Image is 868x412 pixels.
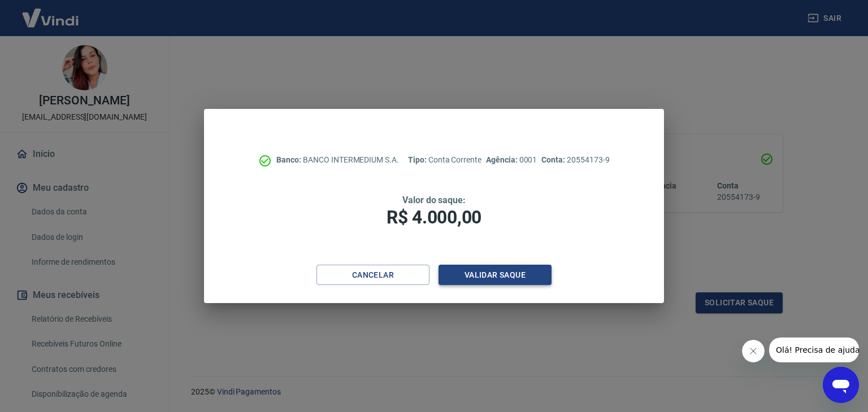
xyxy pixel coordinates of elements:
[823,367,859,403] iframe: Botão para abrir a janela de mensagens
[402,195,466,205] span: Valor do saque:
[387,207,481,228] span: R$ 4.000,00
[7,8,95,17] span: Olá! Precisa de ajuda?
[541,155,567,164] span: Conta:
[769,338,859,362] iframe: Mensagem da empresa
[486,154,537,166] p: 0001
[276,154,399,166] p: BANCO INTERMEDIUM S.A.
[541,154,609,166] p: 20554173-9
[316,265,429,286] button: Cancelar
[486,155,519,164] span: Agência:
[742,340,765,362] iframe: Fechar mensagem
[408,154,481,166] p: Conta Corrente
[276,155,303,164] span: Banco:
[408,155,428,164] span: Tipo:
[439,265,552,286] button: Validar saque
